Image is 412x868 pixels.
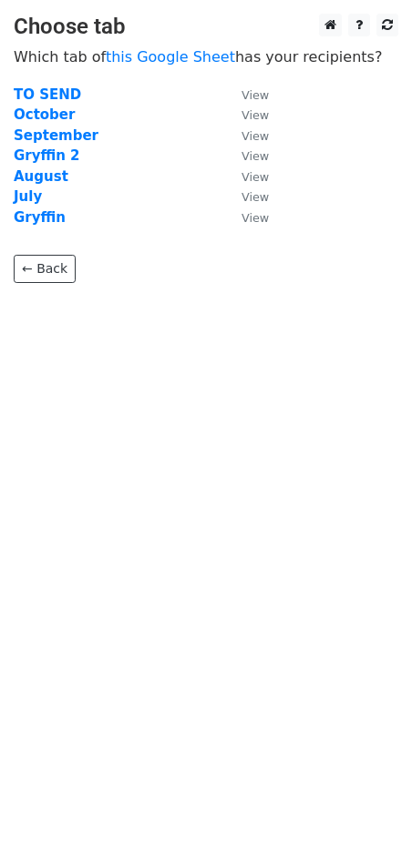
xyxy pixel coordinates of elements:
a: View [223,188,269,205]
a: View [223,127,269,144]
a: TO SEND [14,86,81,103]
a: View [223,147,269,164]
a: View [223,209,269,226]
a: View [223,168,269,185]
a: July [14,188,42,205]
small: View [242,88,269,102]
p: Which tab of has your recipients? [14,47,398,66]
a: Gryffin 2 [14,147,80,164]
a: View [223,86,269,103]
small: View [242,190,269,204]
small: View [242,170,269,184]
a: October [14,106,75,123]
a: ← Back [14,255,76,283]
small: View [242,211,269,225]
small: View [242,108,269,122]
a: September [14,127,98,144]
small: View [242,149,269,163]
a: August [14,168,68,185]
small: View [242,129,269,143]
h3: Choose tab [14,14,398,40]
iframe: Chat Widget [321,781,412,868]
a: Gryffin [14,209,66,226]
a: this Google Sheet [106,48,235,66]
a: View [223,106,269,123]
